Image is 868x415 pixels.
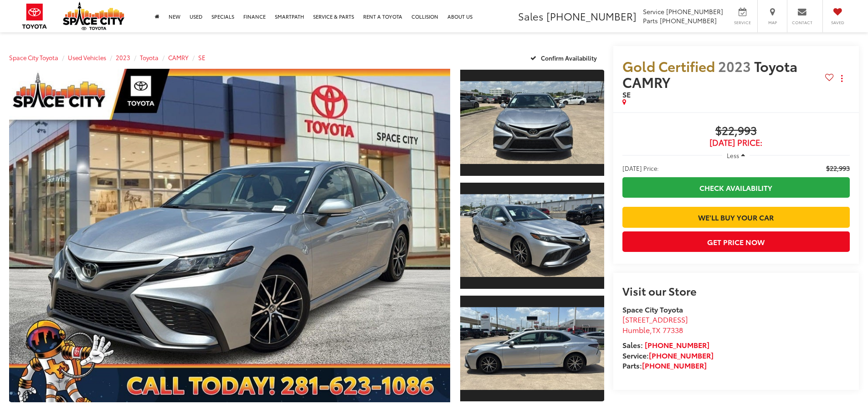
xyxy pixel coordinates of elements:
span: dropdown dots [841,75,842,82]
span: 2023 [718,56,751,76]
h2: Visit our Store [622,285,850,297]
a: Expand Photo 0 [9,69,450,402]
span: [STREET_ADDRESS] [622,314,688,324]
span: Gold Certified [622,56,715,76]
a: Toyota [140,53,159,61]
span: Contact [792,20,812,26]
span: $22,993 [622,124,850,138]
span: Sales [518,9,544,23]
span: Sales: [622,339,643,350]
span: TX [652,324,661,335]
strong: Service: [622,350,714,360]
span: [DATE] Price: [622,138,850,147]
a: Expand Photo 1 [460,69,604,177]
a: SE [198,53,205,61]
span: [PHONE_NUMBER] [660,16,717,25]
span: Toyota CAMRY [622,56,797,92]
span: 77338 [663,324,683,335]
a: Expand Photo 2 [460,182,604,290]
span: [PHONE_NUMBER] [546,9,637,23]
img: 2023 Toyota CAMRY SE [458,195,605,277]
span: [PHONE_NUMBER] [666,7,723,16]
button: Less [722,147,750,164]
span: Confirm Availability [541,54,597,62]
span: Service [643,7,664,16]
img: Space City Toyota [63,2,124,30]
span: Saved [827,20,847,26]
span: Parts [643,16,658,25]
strong: Space City Toyota [622,304,683,314]
a: 2023 [116,53,130,61]
a: [PHONE_NUMBER] [642,360,707,370]
span: $22,993 [826,164,850,173]
span: Humble [622,324,650,335]
img: 2023 Toyota CAMRY SE [458,307,605,389]
span: [DATE] Price: [622,164,659,173]
span: SE [622,89,631,99]
a: [PHONE_NUMBER] [645,339,709,350]
a: [PHONE_NUMBER] [649,350,714,360]
a: [STREET_ADDRESS] Humble,TX 77338 [622,314,688,335]
strong: Parts: [622,360,707,370]
img: 2023 Toyota CAMRY SE [5,67,454,404]
a: We'll Buy Your Car [622,207,850,227]
a: CAMRY [168,53,189,61]
button: Get Price Now [622,231,850,252]
a: Expand Photo 3 [460,295,604,403]
span: Service [732,20,753,26]
span: Map [762,20,782,26]
span: Less [727,151,739,159]
a: Used Vehicles [68,53,106,61]
button: Confirm Availability [525,50,604,66]
span: , [622,324,683,335]
button: Actions [834,71,850,87]
a: Space City Toyota [9,53,58,61]
a: Check Availability [622,177,850,198]
img: 2023 Toyota CAMRY SE [458,82,605,164]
